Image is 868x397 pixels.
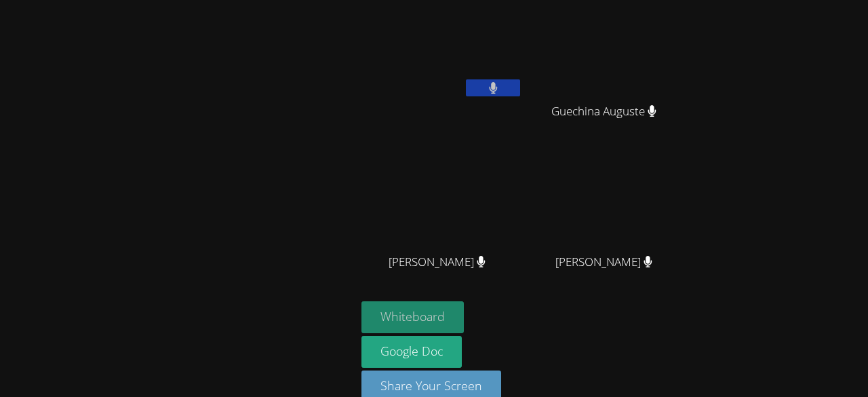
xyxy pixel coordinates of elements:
[555,252,652,272] span: [PERSON_NAME]
[361,336,462,368] a: Google Doc
[389,252,486,272] span: [PERSON_NAME]
[361,301,464,333] button: Whiteboard
[551,102,656,121] span: Guechina Auguste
